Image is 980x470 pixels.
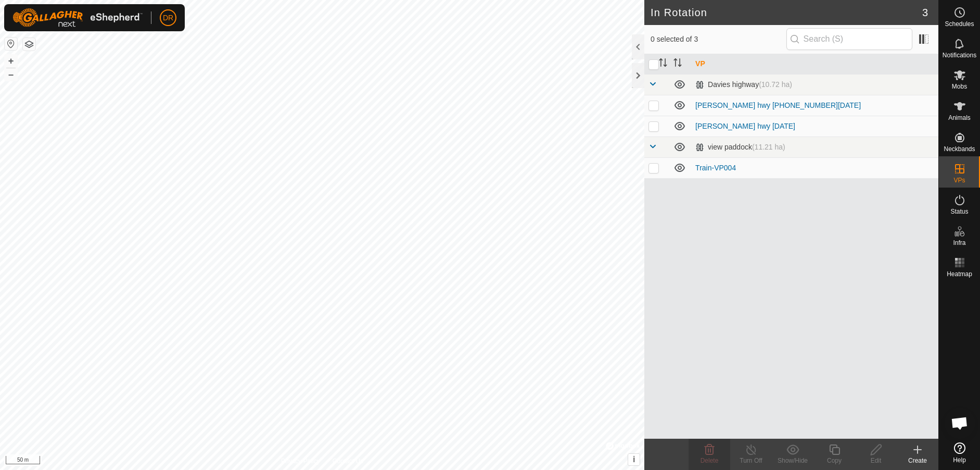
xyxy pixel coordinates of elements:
p-sorticon: Activate to sort [673,60,682,68]
button: – [5,68,17,81]
div: view paddock [695,143,785,152]
span: Infra [953,240,965,246]
input: Search (S) [786,28,912,50]
button: i [628,454,640,465]
span: Schedules [945,21,974,27]
span: (11.21 ha) [752,143,785,151]
div: Open chat [944,407,975,439]
div: Turn Off [730,456,772,465]
span: Help [953,457,966,463]
span: Heatmap [947,271,972,277]
button: Reset Map [5,38,17,50]
span: Neckbands [944,146,975,152]
div: Show/Hide [772,456,813,465]
button: Map Layers [23,38,35,51]
span: Notifications [943,52,976,58]
a: Privacy Policy [281,456,320,466]
span: VPs [953,177,965,183]
th: VP [691,54,938,75]
a: Contact Us [333,456,363,466]
a: Train-VP004 [695,164,736,172]
span: DR [163,13,173,23]
span: 3 [922,5,928,20]
span: 0 selected of 3 [651,34,786,45]
span: Delete [701,457,719,464]
span: Animals [948,115,971,121]
a: [PERSON_NAME] hwy [DATE] [695,122,795,130]
img: Gallagher Logo [12,8,143,27]
button: + [5,55,17,67]
a: [PERSON_NAME] hwy [PHONE_NUMBER][DATE] [695,101,861,109]
p-sorticon: Activate to sort [659,60,667,68]
div: Copy [813,456,855,465]
div: Edit [855,456,897,465]
div: Create [897,456,938,465]
span: Status [950,208,968,215]
a: Help [939,438,980,467]
div: Davies highway [695,80,792,89]
span: Mobs [952,83,967,90]
h2: In Rotation [651,6,922,19]
span: (10.72 ha) [759,80,792,89]
span: i [633,455,635,464]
